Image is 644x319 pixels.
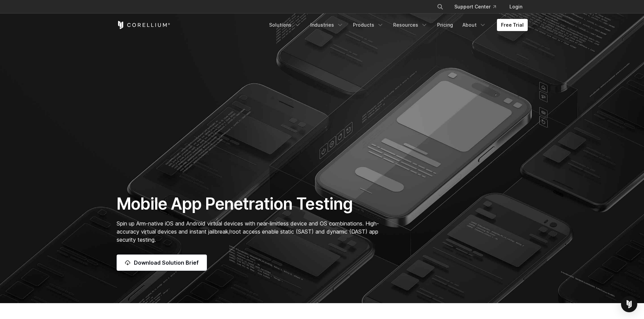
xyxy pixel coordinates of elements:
[504,1,528,13] a: Login
[621,296,637,312] div: Open Intercom Messenger
[434,1,446,13] button: Search
[265,19,305,31] a: Solutions
[117,21,170,29] a: Corellium Home
[117,220,379,243] span: Spin up Arm-native iOS and Android virtual devices with near-limitless device and OS combinations...
[389,19,432,31] a: Resources
[349,19,388,31] a: Products
[117,194,386,214] h1: Mobile App Penetration Testing
[306,19,348,31] a: Industries
[429,1,528,13] div: Navigation Menu
[458,19,490,31] a: About
[449,1,501,13] a: Support Center
[265,19,528,31] div: Navigation Menu
[134,259,199,267] span: Download Solution Brief
[497,19,528,31] a: Free Trial
[117,255,207,271] a: Download Solution Brief
[433,19,457,31] a: Pricing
